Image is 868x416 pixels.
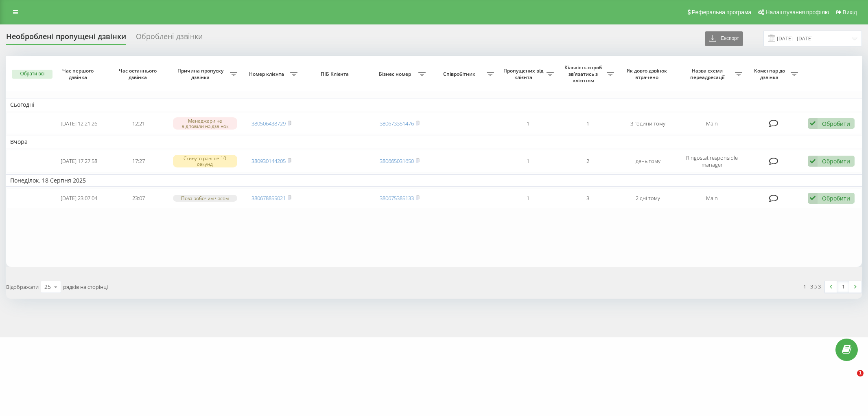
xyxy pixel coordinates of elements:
a: 380673351476 [380,120,414,127]
td: [DATE] 12:21:26 [49,113,109,134]
td: день тому [618,150,678,173]
span: Час першого дзвінка [56,68,102,80]
div: Необроблені пропущені дзвінки [6,32,126,45]
span: Час останнього дзвінка [116,68,162,80]
span: Кількість спроб зв'язатись з клієнтом [562,64,606,84]
div: 1 - 3 з 3 [803,282,821,291]
td: 2 дні тому [618,188,678,208]
span: Номер клієнта [245,71,290,77]
td: Вчора [6,136,862,148]
td: 17:27 [109,150,168,173]
div: Обробити [822,120,850,128]
span: Бізнес номер [374,71,418,77]
span: Причина пропуску дзвінка [173,68,230,80]
a: 1 [837,281,849,293]
td: Main [678,188,746,208]
span: Реферальна програма [692,9,752,15]
div: Поза робочим часом [173,195,237,202]
a: 380675385133 [380,194,414,202]
td: 1 [498,113,558,134]
span: Коментар до дзвінка [750,68,791,80]
iframe: Intercom live chat [840,370,860,390]
td: Main [678,113,746,134]
button: Обрати всі [12,70,52,79]
span: 1 [857,370,864,376]
span: Співробітник [434,71,487,77]
td: 23:07 [109,188,168,208]
td: 3 [558,188,618,208]
a: 380506438729 [251,120,286,127]
td: 1 [498,150,558,173]
td: 3 години тому [618,113,678,134]
span: Пропущених від клієнта [502,68,547,80]
span: Вихід [843,9,857,15]
div: Менеджери не відповіли на дзвінок [173,117,237,130]
span: рядків на сторінці [63,283,108,291]
td: Сьогодні [6,99,862,111]
td: [DATE] 23:07:04 [49,188,109,208]
td: [DATE] 17:27:58 [49,150,109,173]
td: 1 [558,113,618,134]
div: Обробити [822,194,850,202]
div: Скинуто раніше 10 секунд [173,155,237,167]
td: Понеділок, 18 Серпня 2025 [6,174,862,187]
td: 1 [498,188,558,208]
td: 2 [558,150,618,173]
span: Налаштування профілю [765,9,829,15]
div: Оброблені дзвінки [136,32,203,45]
td: 12:21 [109,113,168,134]
span: Відображати [6,283,39,291]
span: ПІБ Клієнта [308,71,363,77]
a: 380678855021 [251,194,286,202]
span: Як довго дзвінок втрачено [625,68,671,80]
div: 25 [44,283,51,291]
a: 380665031650 [380,157,414,165]
a: 380930144205 [251,157,286,165]
div: Обробити [822,157,850,165]
td: Ringostat responsible manager [678,150,746,173]
span: Назва схеми переадресації [682,68,735,80]
button: Експорт [705,31,743,46]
